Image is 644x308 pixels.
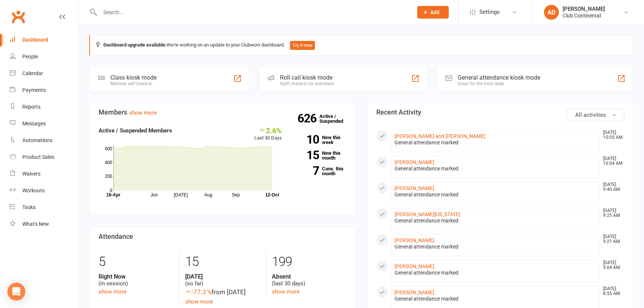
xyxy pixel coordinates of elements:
div: People [22,54,38,60]
div: Waivers [22,171,41,177]
div: Roll call kiosk mode [280,74,334,81]
div: Great for the front desk [458,81,540,86]
div: 5 [99,251,174,273]
time: [DATE] 8:55 AM [599,286,624,296]
strong: Dashboard upgrade available: [103,42,167,48]
a: Payments [10,82,78,99]
div: Dashboard [22,37,48,43]
a: 15New this month [293,151,347,160]
input: Search... [98,7,408,17]
div: (so far) [185,273,260,287]
div: from [DATE] [185,287,260,297]
a: show more [272,288,300,295]
div: We're working on an update to your Clubworx dashboard. [89,35,634,56]
time: [DATE] 9:40 AM [599,182,624,192]
div: General attendance kiosk mode [458,74,540,81]
h3: Members [99,109,347,116]
strong: 7 [293,165,319,176]
span: Add [430,9,439,15]
div: General attendance marked [395,244,596,250]
strong: 626 [297,113,319,124]
div: (last 30 days) [272,273,347,287]
h3: Recent Activity [376,109,624,116]
button: Try it now [290,41,315,50]
div: 2.6% [254,126,282,134]
div: (in session) [99,273,174,287]
a: [PERSON_NAME] [395,289,434,295]
div: [PERSON_NAME] [563,6,605,12]
a: Workouts [10,182,78,199]
div: Last 30 Days [254,126,282,142]
div: Staff check-in for members [280,81,334,86]
div: Member self check-in [110,81,157,86]
a: 7Canx. this month [293,166,347,176]
a: Product Sales [10,149,78,166]
span: -77.3 % [185,288,212,296]
a: People [10,48,78,65]
div: Calendar [22,70,43,76]
div: General attendance marked [395,192,596,198]
div: Reports [22,104,41,110]
a: [PERSON_NAME][US_STATE] [395,211,460,217]
a: Tasks [10,199,78,216]
strong: 10 [293,134,319,145]
a: [PERSON_NAME] [395,237,434,243]
div: General attendance marked [395,296,596,302]
div: General attendance marked [395,166,596,172]
a: Waivers [10,166,78,182]
div: Automations [22,137,52,143]
a: show more [129,109,157,116]
time: [DATE] 9:21 AM [599,234,624,244]
a: Messages [10,115,78,132]
span: Settings [479,4,500,20]
div: What's New [22,221,49,227]
a: Automations [10,132,78,149]
a: show more [99,288,126,295]
a: Clubworx [9,7,28,26]
a: [PERSON_NAME] and [PERSON_NAME] [395,133,485,139]
strong: Active / Suspended Members [99,127,172,134]
a: [PERSON_NAME] [395,263,434,269]
time: [DATE] 9:25 AM [599,208,624,218]
a: [PERSON_NAME] [395,185,434,191]
a: 10New this week [293,135,347,145]
div: Club Continental [563,12,605,19]
div: General attendance marked [395,139,596,146]
strong: Absent [272,273,347,280]
div: Product Sales [22,154,54,160]
time: [DATE] 9:04 AM [599,260,624,270]
a: What's New [10,216,78,232]
button: All activities [567,109,624,121]
button: Add [417,6,449,19]
strong: Right Now [99,273,174,280]
div: Payments [22,87,46,93]
div: Open Intercom Messenger [7,283,25,301]
div: 199 [272,251,347,273]
time: [DATE] 10:05 AM [599,130,624,140]
time: [DATE] 10:04 AM [599,156,624,166]
div: Tasks [22,204,36,210]
a: Dashboard [10,32,78,48]
a: [PERSON_NAME] [395,159,434,165]
div: 15 [185,251,260,273]
div: General attendance marked [395,218,596,224]
span: All activities [575,112,606,118]
h3: Attendance [99,233,347,240]
strong: [DATE] [185,273,260,280]
div: Messages [22,121,46,126]
a: show more [185,298,213,305]
div: Workouts [22,187,45,193]
strong: 15 [293,150,319,161]
div: AD [544,5,559,20]
div: General attendance marked [395,270,596,276]
a: Calendar [10,65,78,82]
a: 626Active / Suspended [319,108,352,129]
div: Class kiosk mode [110,74,157,81]
a: Reports [10,99,78,115]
